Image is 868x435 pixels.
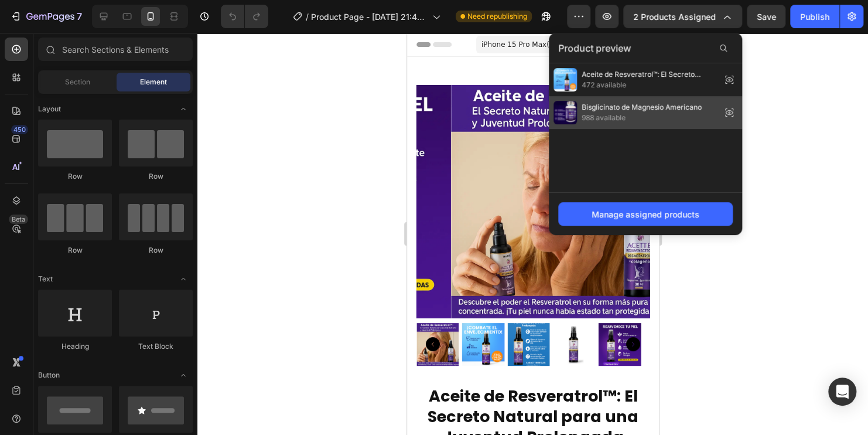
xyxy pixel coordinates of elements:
[592,208,699,220] div: Manage assigned products
[221,5,268,28] div: Undo/Redo
[174,270,193,288] span: Toggle open
[633,11,716,23] span: 2 products assigned
[582,102,702,113] span: Bisglicinato de Magnesio Americano
[311,11,428,23] span: Product Page - [DATE] 21:41:05
[174,366,193,385] span: Toggle open
[119,245,193,256] div: Row
[757,12,776,22] span: Save
[623,5,742,28] button: 2 products assigned
[800,11,829,23] div: Publish
[11,125,28,134] div: 450
[553,68,577,91] img: preview-img
[407,33,659,435] iframe: Design area
[38,245,112,256] div: Row
[582,113,702,123] span: 988 available
[38,274,53,284] span: Text
[747,5,785,28] button: Save
[38,38,193,61] input: Search Sections & Elements
[790,5,839,28] button: Publish
[558,202,733,226] button: Manage assigned products
[38,171,112,182] div: Row
[558,41,631,55] span: Product preview
[77,9,82,23] p: 7
[38,341,112,352] div: Heading
[174,100,193,118] span: Toggle open
[38,370,60,380] span: Button
[553,101,577,124] img: preview-img
[9,352,242,416] h2: Aceite de Resveratrol™: El Secreto Natural para una Juventud Prolongada
[5,5,87,28] button: 7
[9,215,28,224] div: Beta
[306,11,309,23] span: /
[119,171,193,182] div: Row
[119,341,193,352] div: Text Block
[582,69,716,80] span: Aceite de Resveratrol™: El Secreto Natural para una Juventud Prolongada
[582,80,716,90] span: 472 available
[65,77,90,87] span: Section
[38,104,61,114] span: Layout
[828,378,856,406] div: Open Intercom Messenger
[467,11,527,22] span: Need republishing
[140,77,167,87] span: Element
